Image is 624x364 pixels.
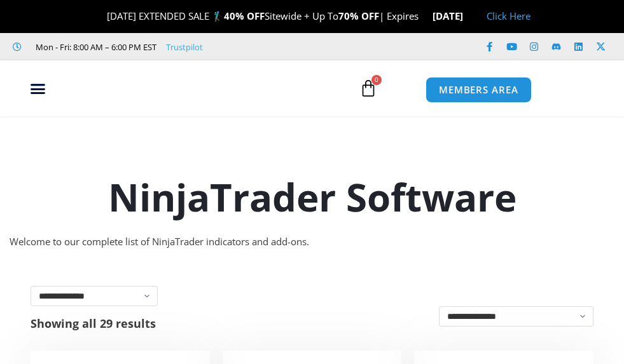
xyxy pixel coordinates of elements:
[439,85,518,95] span: MEMBERS AREA
[340,70,396,107] a: 0
[371,75,382,85] span: 0
[166,39,203,55] a: Trustpilot
[420,11,429,21] img: ⌛
[7,77,69,101] div: Menu Toggle
[10,233,614,251] div: Welcome to our complete list of NinjaTrader indicators and add-ons.
[338,10,379,22] strong: 70% OFF
[224,10,265,22] strong: 40% OFF
[439,306,593,327] select: Shop order
[426,77,532,103] a: MEMBERS AREA
[487,10,530,22] a: Click Here
[94,10,432,22] span: [DATE] EXTENDED SALE 🏌️‍♂️ Sitewide + Up To | Expires
[82,65,219,111] img: LogoAI | Affordable Indicators – NinjaTrader
[464,11,473,21] img: 🏭
[31,318,156,329] p: Showing all 29 results
[10,170,614,224] h1: NinjaTrader Software
[433,10,474,22] strong: [DATE]
[97,11,106,21] img: 🎉
[32,39,156,55] span: Mon - Fri: 8:00 AM – 6:00 PM EST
